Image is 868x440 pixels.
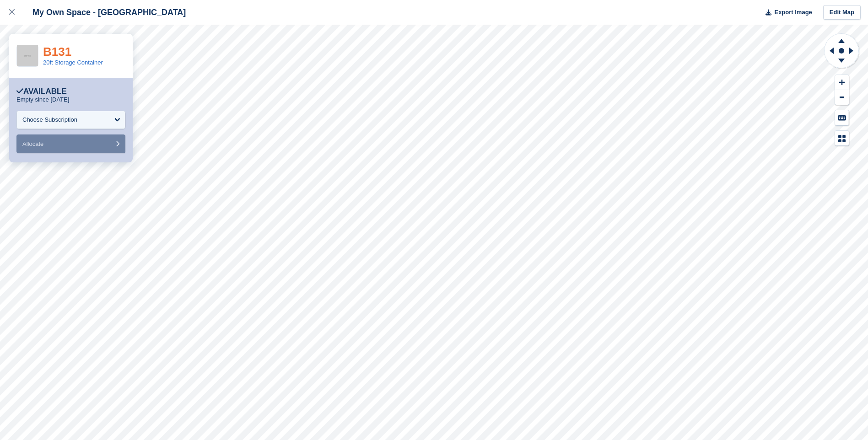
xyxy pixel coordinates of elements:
button: Allocate [16,134,125,153]
p: Empty since [DATE] [16,96,69,103]
button: Keyboard Shortcuts [835,110,849,125]
img: 256x256-placeholder-a091544baa16b46aadf0b611073c37e8ed6a367829ab441c3b0103e7cf8a5b1b.png [17,45,38,66]
div: Choose Subscription [22,115,77,124]
div: Available [16,87,67,96]
div: My Own Space - [GEOGRAPHIC_DATA] [24,7,186,18]
button: Export Image [760,5,812,20]
button: Zoom Out [835,90,849,105]
button: Map Legend [835,131,849,146]
span: Allocate [22,140,43,147]
a: B131 [43,45,71,59]
span: Export Image [774,8,812,17]
a: 20ft Storage Container [43,59,103,66]
a: Edit Map [823,5,861,20]
button: Zoom In [835,75,849,90]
